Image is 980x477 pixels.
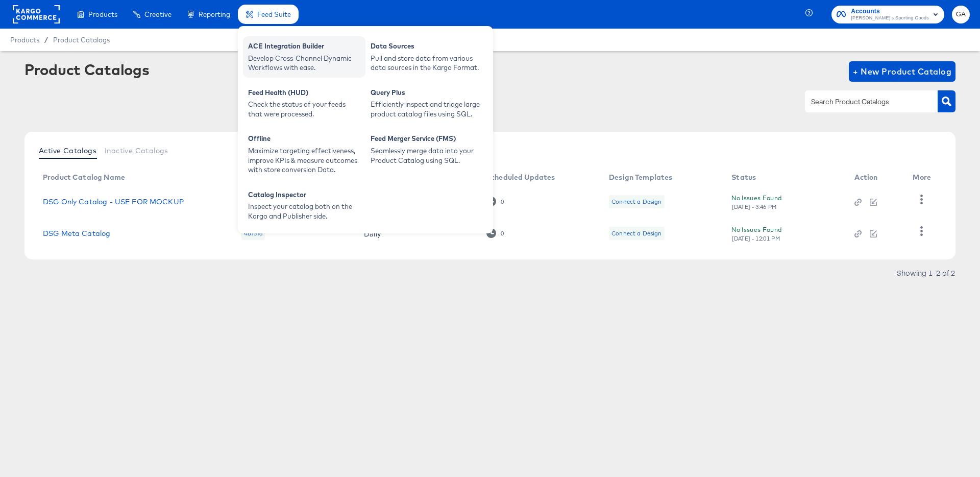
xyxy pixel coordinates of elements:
div: Connect a Design [609,195,664,208]
div: Design Templates [609,173,672,181]
div: Product Catalog Name [43,173,125,181]
div: 0 [486,228,504,238]
div: Product Catalogs [24,61,149,78]
span: GA [956,9,966,20]
div: 0 [486,197,504,206]
div: 0 [500,230,504,237]
span: Products [88,10,117,18]
span: [PERSON_NAME]'s Sporting Goods [851,14,929,22]
span: Creative [144,10,171,18]
div: Scheduled Updates [486,173,555,181]
span: + New Product Catalog [853,64,951,79]
span: Inactive Catalogs [105,147,168,155]
a: Product Catalogs [53,36,110,44]
th: More [904,170,943,186]
div: Connect a Design [611,198,661,206]
div: Connect a Design [611,229,661,237]
button: GA [952,6,970,23]
th: Status [723,170,846,186]
span: Products [10,36,39,44]
div: 0 [500,198,504,205]
div: Connect a Design [609,227,664,240]
input: Search Product Catalogs [809,96,918,108]
span: / [39,36,53,44]
a: DSG Meta Catalog [43,229,110,237]
a: DSG Only Catalog - USE FOR MOCKUP [43,198,184,206]
button: Accounts[PERSON_NAME]'s Sporting Goods [831,6,944,23]
button: + New Product Catalog [849,61,955,82]
th: Action [846,170,904,186]
span: Reporting [199,10,230,18]
span: Feed Suite [257,10,291,18]
span: Active Catalogs [39,147,96,155]
div: Showing 1–2 of 2 [896,269,955,276]
span: Accounts [851,6,929,17]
